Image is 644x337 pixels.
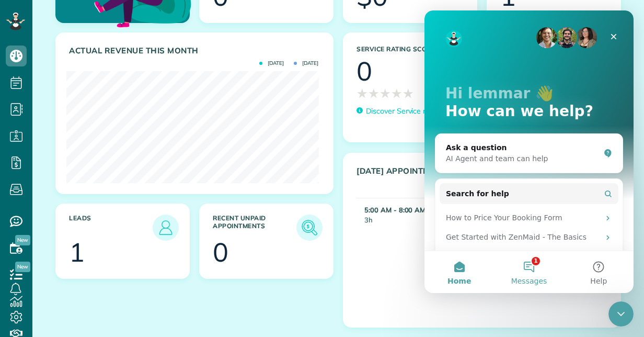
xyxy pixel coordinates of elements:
div: 0 [356,58,372,84]
img: icon_leads-1bed01f49abd5b7fead27621c3d59655bb73ed531f8eeb49469d10e621d6b896.png [155,217,176,238]
h3: Leads [69,215,153,241]
span: New [15,235,30,245]
iframe: Intercom live chat [424,10,634,293]
span: ★ [356,84,368,103]
td: 3h [356,198,428,236]
span: [DATE] [259,61,284,66]
strong: 5:00 AM - 8:00 AM [364,206,425,214]
span: ★ [402,84,414,103]
span: [DATE] [294,61,318,66]
span: New [15,262,30,272]
img: icon_unpaid_appointments-47b8ce3997adf2238b356f14209ab4cced10bd1f174958f3ca8f1d0dd7fffeee.png [299,217,320,238]
a: Discover Service ratings [356,106,446,117]
h3: Recent unpaid appointments [213,215,296,241]
h3: [DATE] Appointments [356,166,581,190]
span: ★ [379,84,391,103]
span: ★ [391,84,402,103]
div: 1 [69,239,85,265]
span: ★ [368,84,379,103]
iframe: Intercom live chat [608,301,634,327]
h3: Service Rating score (past 30 days) [356,46,503,53]
p: Discover Service ratings [366,106,446,117]
div: 0 [213,239,228,265]
h3: Actual Revenue this month [69,46,323,55]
